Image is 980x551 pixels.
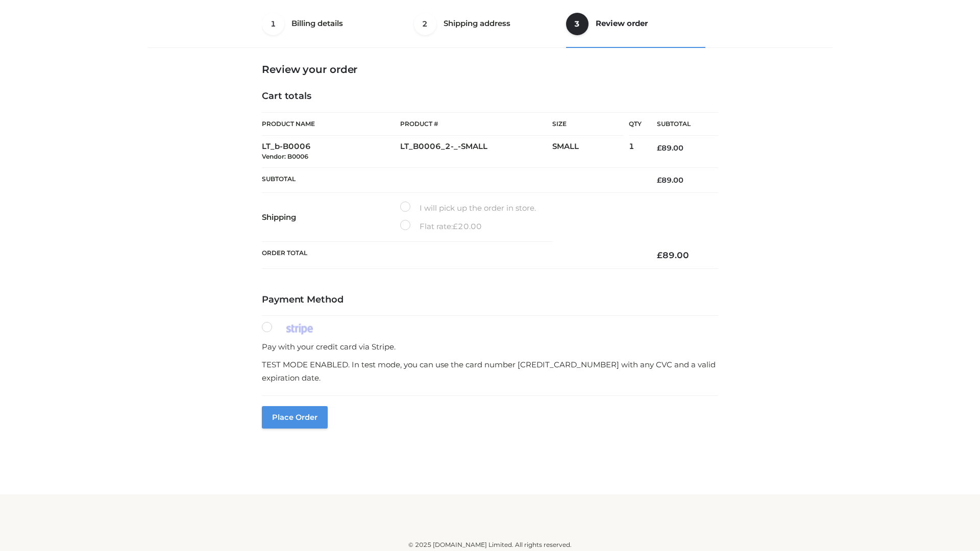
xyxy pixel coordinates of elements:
span: £ [657,176,661,185]
th: Product Name [262,112,400,136]
th: Size [552,113,624,136]
bdi: 89.00 [657,143,683,153]
th: Subtotal [262,167,642,192]
th: Subtotal [642,113,718,136]
td: LT_b-B0006 [262,136,400,168]
p: Pay with your credit card via Stripe. [262,340,718,354]
td: 1 [629,136,642,168]
th: Order Total [262,242,642,269]
bdi: 89.00 [657,250,689,260]
bdi: 20.00 [453,221,482,231]
label: I will pick up the order in store. [400,202,536,215]
th: Product # [400,112,552,136]
small: Vendor: B0006 [262,153,308,160]
td: SMALL [552,136,629,168]
td: LT_B0006_2-_-SMALL [400,136,552,168]
bdi: 89.00 [657,176,683,185]
div: © 2025 [DOMAIN_NAME] Limited. All rights reserved. [152,540,828,550]
h3: Review your order [262,63,718,76]
span: £ [453,221,458,231]
button: Place order [262,406,328,429]
p: TEST MODE ENABLED. In test mode, you can use the card number [CREDIT_CARD_NUMBER] with any CVC an... [262,358,718,384]
span: £ [657,143,661,153]
label: Flat rate: [400,220,482,233]
th: Shipping [262,193,400,242]
h4: Cart totals [262,91,718,102]
span: £ [657,250,663,260]
th: Qty [629,112,642,136]
h4: Payment Method [262,294,718,306]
